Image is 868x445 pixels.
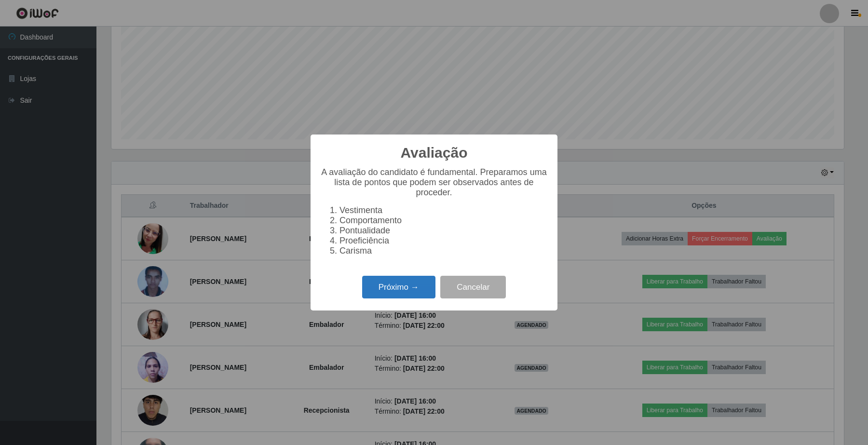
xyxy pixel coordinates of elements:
li: Comportamento [339,216,548,226]
li: Proeficiência [339,236,548,246]
li: Carisma [339,246,548,256]
h2: Avaliação [401,144,468,162]
p: A avaliação do candidato é fundamental. Preparamos uma lista de pontos que podem ser observados a... [320,167,548,198]
button: Próximo → [362,276,435,298]
li: Pontualidade [339,226,548,236]
li: Vestimenta [339,205,548,216]
button: Cancelar [440,276,506,298]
